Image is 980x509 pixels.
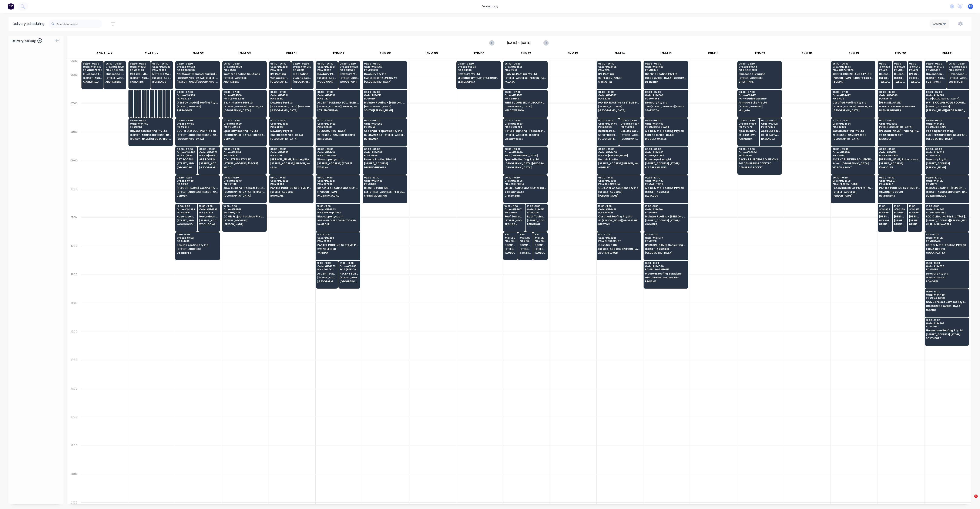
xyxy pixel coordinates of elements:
div: 2nd Run [128,50,175,59]
span: 07:30 - 08:30 [364,119,405,122]
span: 05:30 - 06:30 [926,62,945,65]
span: PO # SUSHI CAPS [926,126,967,128]
span: PO # J2986 [832,126,874,128]
span: Order # 194365 [926,122,967,125]
span: Results Roofing Pty Ltd [832,129,874,132]
span: [STREET_ADDRESS][PERSON_NAME] (STORE) [224,105,265,108]
span: Order # 194474 [598,122,617,125]
span: 07:30 - 08:30 [621,119,640,122]
span: PO # 17524 [317,97,359,100]
span: Order # 194485 [598,66,640,68]
div: FNM 02 [175,50,221,59]
span: PO # 8019 [293,69,312,71]
span: Order # 194540 [293,66,312,68]
span: Order # 194452 [130,122,171,125]
span: PALLARA [504,81,546,83]
span: SPRING HILL [598,81,640,83]
span: 22 THE ANCHORAGE [909,77,921,79]
span: Order # 194507 [598,94,640,96]
span: [PERSON_NAME] INDUSTRIES 1284 [PERSON_NAME] [832,77,874,79]
span: TWEED HEADS [909,81,921,83]
span: Order # 194577 [504,94,546,96]
span: Order # 194573 [926,66,945,68]
span: Order # 194580 [270,122,312,125]
span: Bluescope Lysaght [879,73,891,75]
span: PO # DQ572323 [894,69,906,71]
span: WHITE COMMERCIAL ROOFING PTY LTD [926,101,967,104]
span: PO # 8019 [270,69,289,71]
span: 05:30 - 06:30 [293,62,312,65]
div: FNM 18 [784,50,830,59]
span: 07:30 - 08:30 [645,119,686,122]
span: 07:30 - 08:30 [761,119,780,122]
div: FNM 10 [456,50,502,59]
span: NorthWest Commercial Industries (QLD) P/L [177,73,218,75]
span: 06:30 - 07:30 [879,91,920,93]
img: Factory [8,3,14,10]
span: PANTEX ROOFING SYSTEMS PTY LTD [598,101,640,104]
span: Order # 194623 [340,66,359,68]
span: Havendeen Projects Pty Ltd [949,73,968,75]
span: 05:30 - 06:30 [152,62,171,65]
span: Order # 194589 [224,122,265,125]
span: 06:30 - 07:30 [270,91,312,93]
span: [GEOGRAPHIC_DATA] [270,109,312,112]
span: Order # 194497 [621,122,640,125]
span: 07:30 - 08:30 [739,119,758,122]
span: PO # DURACK [224,126,265,128]
span: 298-[STREET_ADDRESS][PERSON_NAME] (VISY) [645,105,686,108]
span: [GEOGRAPHIC_DATA] [GEOGRAPHIC_DATA] [645,77,686,79]
span: Margate [739,109,780,112]
span: Highline Roofing Pty Ltd [645,73,686,75]
span: STAPYLTON [645,109,686,112]
span: PO # 1600 [832,97,874,100]
span: Order # 194544 [739,66,780,68]
span: 07:30 - 08:30 [224,119,265,122]
span: 05:30 - 06:30 [224,62,265,65]
span: Bluescope Lysaght [105,73,125,75]
span: PO # Q002289 [504,126,546,128]
div: FNM 09 [409,50,456,59]
span: PO # 37171 [130,126,171,128]
span: [GEOGRAPHIC_DATA] [832,109,874,112]
span: Order # 194556 [364,122,405,125]
span: Order # 193511 [130,66,149,68]
span: 05:30 - 06:30 [130,62,149,65]
span: Bluescope Lysaght [894,73,906,75]
span: METROLL MACKAY [152,73,171,75]
span: PO # 2648 [177,126,218,128]
span: [STREET_ADDRESS] (STORE) [894,77,906,79]
span: Apex Building Products (QLD) Pty Ltd [761,129,780,132]
span: Western Roofing Solutions [224,73,265,75]
span: B & F Interiors Pty Ltd [224,101,265,104]
span: Order # 194211 [761,122,780,125]
span: SOUTHPORT [926,81,945,83]
div: 07:00 [67,101,81,129]
span: Order # 194583 [177,94,218,96]
span: 06:30 - 07:30 [739,91,780,93]
span: IRT Roofing [293,73,312,75]
span: 07:30 - 08:30 [832,119,874,122]
span: Order # 193088 [152,66,171,68]
span: PO # ohana [504,97,546,100]
span: MEADOWBROOK [504,109,546,112]
span: ARCHERFIELD [83,81,102,83]
span: [PERSON_NAME] Trading Pty Ltd T/AS Coastal Roofing [879,129,920,132]
span: Order # 194564 [317,66,336,68]
span: BILAMBIL HEIGHTS [879,109,920,112]
span: 05:30 - 06:30 [504,62,546,65]
span: 05:30 - 06:30 [270,62,289,65]
span: Paddington Roofing [926,129,967,132]
span: Order # 194422 [317,122,359,125]
span: PO # 96510 [270,97,312,100]
span: TWEED HEADS [879,81,891,83]
span: 06:30 - 07:30 [317,91,359,93]
span: PO # 22 THE ANCHORAGE [909,69,921,71]
span: [STREET_ADDRESS][PERSON_NAME] [504,77,546,79]
span: RICHLANDS [130,81,149,83]
span: YEERONGPILLY TRAIN STATION [PERSON_NAME][GEOGRAPHIC_DATA] [458,77,499,79]
span: Armada Built Pty Ltd [739,101,780,104]
span: [STREET_ADDRESS] [598,105,640,108]
div: FNM 06 [269,50,315,59]
span: HEMMANT [832,81,874,83]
